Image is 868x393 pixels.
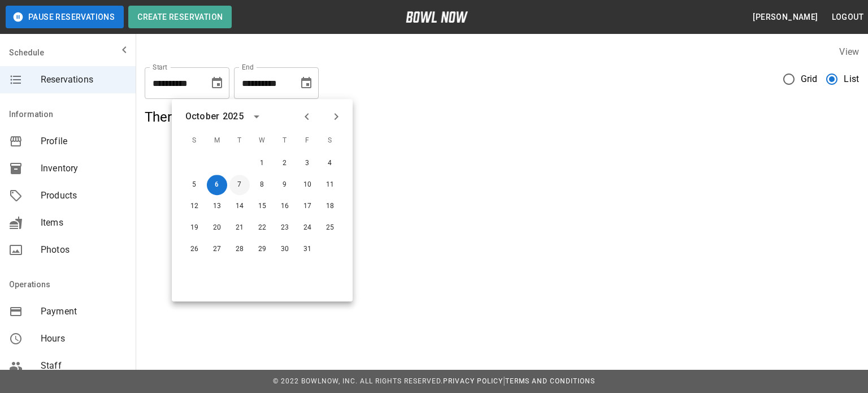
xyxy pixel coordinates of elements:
span: Staff [41,359,127,373]
button: Choose date, selected date is Oct 6, 2025 [295,72,318,94]
span: Products [41,189,127,202]
button: Oct 17, 2025 [297,196,318,217]
span: T [275,129,295,152]
button: Oct 13, 2025 [207,196,227,217]
button: Pause Reservations [6,6,124,28]
button: Logout [827,7,868,28]
button: Oct 6, 2025 [207,175,227,195]
button: Oct 28, 2025 [229,239,250,260]
button: Oct 26, 2025 [184,239,205,260]
button: Oct 8, 2025 [252,175,272,195]
a: Privacy Policy [443,377,503,385]
div: 2025 [223,110,244,123]
button: calendar view is open, switch to year view [247,107,266,126]
button: Oct 31, 2025 [297,239,318,260]
span: S [320,129,340,152]
button: Oct 30, 2025 [275,239,295,260]
button: Oct 19, 2025 [184,218,205,238]
span: T [229,129,250,152]
button: Oct 20, 2025 [207,218,227,238]
button: Oct 14, 2025 [229,196,250,217]
button: Oct 1, 2025 [252,153,272,174]
span: Grid [801,72,818,86]
span: M [207,129,227,152]
button: Oct 22, 2025 [252,218,272,238]
span: Profile [41,135,127,148]
span: F [297,129,318,152]
button: Oct 11, 2025 [320,175,340,195]
button: Oct 12, 2025 [184,196,205,217]
a: Terms and Conditions [505,377,595,385]
span: Inventory [41,162,127,175]
span: Hours [41,332,127,346]
button: Oct 25, 2025 [320,218,340,238]
span: Payment [41,305,127,318]
button: Create Reservation [128,6,232,28]
button: Oct 23, 2025 [275,218,295,238]
img: logo [406,11,468,23]
button: Oct 27, 2025 [207,239,227,260]
button: Oct 5, 2025 [184,175,205,195]
div: October [185,110,219,123]
span: Photos [41,243,127,257]
button: Oct 21, 2025 [229,218,250,238]
button: Oct 15, 2025 [252,196,272,217]
button: Previous month [297,107,316,126]
span: W [252,129,272,152]
button: Oct 3, 2025 [297,153,318,174]
span: © 2022 BowlNow, Inc. All Rights Reserved. [273,377,443,385]
button: Oct 9, 2025 [275,175,295,195]
span: Reservations [41,73,127,87]
button: [PERSON_NAME] [748,7,822,28]
button: Oct 4, 2025 [320,153,340,174]
button: Oct 29, 2025 [252,239,272,260]
h5: There are no reservations [145,108,859,126]
button: Oct 7, 2025 [229,175,250,195]
button: Oct 18, 2025 [320,196,340,217]
button: Oct 24, 2025 [297,218,318,238]
button: Choose date, selected date is Sep 6, 2025 [206,72,228,94]
button: Oct 10, 2025 [297,175,318,195]
span: List [844,72,859,86]
span: Items [41,216,127,230]
button: Oct 16, 2025 [275,196,295,217]
button: Next month [327,107,346,126]
label: View [839,46,859,57]
span: S [184,129,205,152]
button: Oct 2, 2025 [275,153,295,174]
